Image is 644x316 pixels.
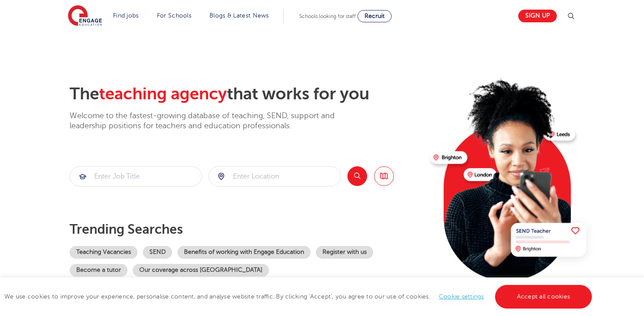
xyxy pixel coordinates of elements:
[439,293,484,300] a: Cookie settings
[177,246,311,259] a: Benefits of working with Engage Education
[133,264,269,277] a: Our coverage across [GEOGRAPHIC_DATA]
[299,13,356,19] span: Schools looking for staff
[70,84,423,104] h2: The that works for you
[518,10,557,22] a: Sign up
[70,111,359,131] p: Welcome to the fastest-growing database of teaching, SEND, support and leadership positions for t...
[157,12,191,19] a: For Schools
[357,10,392,22] a: Recruit
[364,13,385,19] span: Recruit
[113,12,139,19] a: Find jobs
[209,12,269,19] a: Blogs & Latest News
[70,166,202,186] div: Submit
[70,246,138,259] a: Teaching Vacancies
[495,285,592,309] a: Accept all cookies
[70,221,423,237] p: Trending searches
[316,246,373,259] a: Register with us
[209,166,341,186] div: Submit
[99,84,227,103] span: teaching agency
[68,5,102,27] img: Engage Education
[4,293,594,300] span: We use cookies to improve your experience, personalise content, and analyse website traffic. By c...
[70,264,127,277] a: Become a tutor
[143,246,172,259] a: SEND
[209,167,340,186] input: Submit
[347,166,367,186] button: Search
[70,167,202,186] input: Submit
